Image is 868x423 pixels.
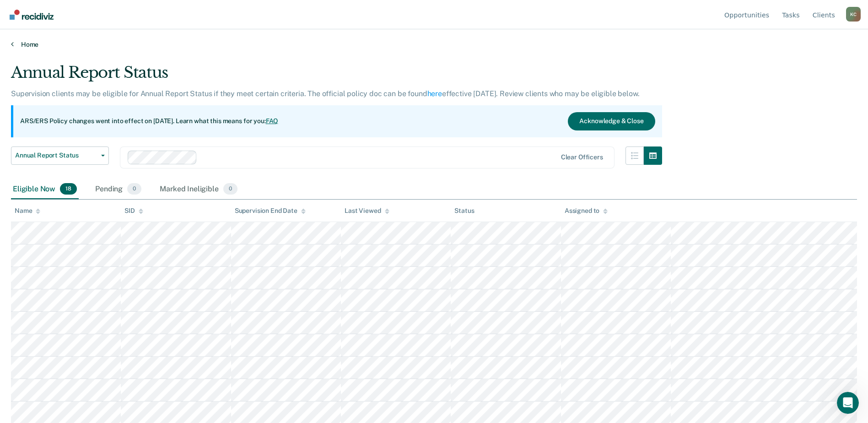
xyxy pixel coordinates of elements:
button: Profile dropdown button [846,7,861,22]
div: Assigned to [565,207,608,215]
div: Annual Report Status [11,63,662,89]
div: Supervision End Date [235,207,306,215]
div: Last Viewed [345,207,389,215]
span: 0 [127,183,141,195]
div: Clear officers [561,153,603,161]
span: 18 [60,183,77,195]
p: ARS/ERS Policy changes went into effect on [DATE]. Learn what this means for you: [20,117,278,126]
div: Status [454,207,474,215]
a: FAQ [266,117,279,125]
div: Eligible Now18 [11,179,79,200]
button: Acknowledge & Close [568,112,655,130]
div: K C [846,7,861,22]
span: Annual Report Status [15,152,97,159]
span: 0 [223,183,237,195]
iframe: Intercom live chat [837,392,859,414]
div: Marked Ineligible0 [158,179,239,200]
p: Supervision clients may be eligible for Annual Report Status if they meet certain criteria. The o... [11,89,639,98]
img: Recidiviz [10,10,54,20]
button: Annual Report Status [11,146,109,165]
a: Home [11,40,857,49]
div: Pending0 [93,179,143,200]
div: Name [15,207,40,215]
div: SID [124,207,143,215]
a: here [427,89,442,98]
